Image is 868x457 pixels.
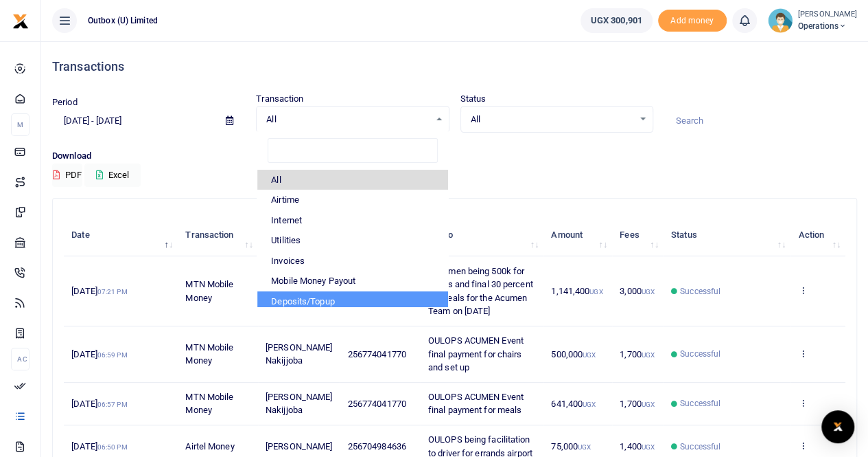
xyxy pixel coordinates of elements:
span: Add money [658,10,727,32]
a: Add money [658,14,727,25]
button: Excel [84,164,141,187]
span: [DATE] [71,349,127,359]
span: Successful [680,441,720,453]
small: [PERSON_NAME] [798,9,857,21]
a: logo-small logo-large logo-large [12,15,29,25]
li: Deposits/Topup [257,291,447,312]
span: MTN Mobile Money [185,342,233,366]
p: Download [52,149,857,164]
span: 641,400 [551,399,596,409]
span: [PERSON_NAME] [266,441,332,452]
span: Successful [680,285,720,298]
a: profile-user [PERSON_NAME] Operations [768,8,857,33]
img: profile-user [768,8,793,33]
small: 06:50 PM [97,443,128,451]
th: Status: activate to sort column ascending [664,214,790,256]
th: Memo: activate to sort column ascending [421,214,543,256]
span: Accumen being 500k for chairs and final 30 percent on meals for the Acumen Team on [DATE] [428,266,533,317]
input: select period [52,109,215,133]
span: UGX 300,901 [591,14,642,27]
img: logo-small [12,13,29,30]
span: All [471,113,633,126]
small: UGX [642,401,655,408]
span: MTN Mobile Money [185,392,233,416]
li: Ac [11,348,30,370]
li: Wallet ballance [575,8,658,33]
th: Amount: activate to sort column ascending [543,214,612,256]
span: Operations [798,20,857,32]
span: Outbox (U) Limited [82,14,163,27]
span: OULOPS ACUMEN Event final payment for meals [428,392,524,416]
span: Successful [680,397,720,410]
th: Transaction: activate to sort column ascending [178,214,258,256]
li: Mobile Money Payout [257,271,447,291]
span: 256774041770 [348,399,406,409]
li: Airtime [257,190,447,210]
li: Utilities [257,230,447,251]
span: Successful [680,348,720,360]
span: 256774041770 [348,349,406,359]
button: PDF [52,164,82,187]
a: UGX 300,901 [580,8,653,33]
small: 06:57 PM [97,401,128,408]
span: 1,700 [620,349,655,359]
span: 1,141,400 [551,286,602,296]
label: Status [460,92,486,106]
small: UGX [583,351,596,359]
small: UGX [578,443,591,451]
small: UGX [642,351,655,359]
small: 06:59 PM [97,351,128,359]
input: Search [664,109,857,133]
small: UGX [642,443,655,451]
li: Invoices [257,251,447,271]
li: M [11,113,30,136]
label: Transaction [256,92,303,106]
th: Fees: activate to sort column ascending [612,214,664,256]
li: Internet [257,210,447,231]
span: [PERSON_NAME] Nakijjoba [266,392,332,416]
li: All [257,170,447,190]
li: Toup your wallet [658,10,727,32]
span: 1,700 [620,399,655,409]
span: [DATE] [71,399,127,409]
span: [DATE] [71,441,127,452]
span: OULOPS ACUMEN Event final payment for chairs and set up [428,335,524,372]
div: Open Intercom Messenger [821,410,854,443]
span: 75,000 [551,441,591,452]
th: Date: activate to sort column descending [64,214,178,256]
label: Period [52,96,78,109]
small: 07:21 PM [97,288,128,296]
small: UGX [642,288,655,296]
span: 3,000 [620,286,655,296]
span: [PERSON_NAME] Nakijjoba [266,342,332,366]
span: 500,000 [551,349,596,359]
span: MTN Mobile Money [185,279,233,303]
span: All [266,113,429,126]
h4: Transactions [52,59,857,74]
th: Action: activate to sort column ascending [790,214,845,256]
span: [DATE] [71,286,127,296]
small: UGX [583,401,596,408]
span: 1,400 [620,441,655,452]
span: Airtel Money [185,441,234,452]
small: UGX [589,288,602,296]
